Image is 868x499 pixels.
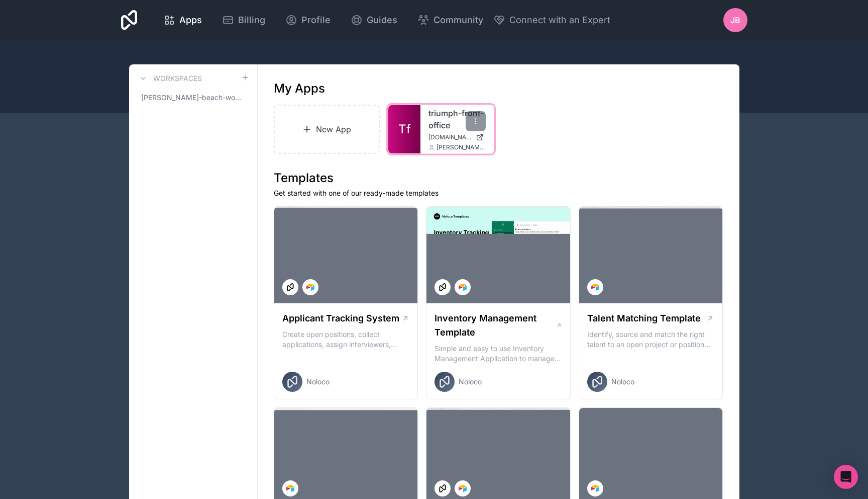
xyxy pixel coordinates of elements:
img: Airtable Logo [459,484,467,492]
h1: Applicant Tracking System [282,311,399,325]
a: New App [274,105,380,154]
p: Create open positions, collect applications, assign interviewers, centralise candidate feedback a... [282,329,410,350]
h1: My Apps [274,80,325,97]
span: Apps [179,13,202,27]
div: Open Intercom Messenger [834,465,858,489]
a: Apps [155,9,210,31]
span: Tf [398,121,411,137]
img: Airtable Logo [591,484,599,492]
a: Tf [388,105,420,153]
span: Billing [238,13,265,27]
a: triumph-front-office [428,107,486,131]
span: [PERSON_NAME][EMAIL_ADDRESS][DOMAIN_NAME] [437,143,486,151]
a: [PERSON_NAME]-beach-workspace [137,89,249,107]
span: Profile [301,13,331,27]
span: Community [433,13,483,27]
a: Workspaces [137,72,202,85]
span: [DOMAIN_NAME] [428,133,472,141]
span: Noloco [306,377,330,387]
span: Guides [367,13,397,27]
a: [DOMAIN_NAME] [428,133,486,141]
a: Billing [214,9,273,31]
h1: Templates [274,170,723,186]
h1: Inventory Management Template [435,311,555,340]
h3: Workspaces [153,73,202,84]
a: Profile [277,9,339,31]
button: Connect with an Expert [493,13,610,27]
p: Get started with one of our ready-made templates [274,188,723,198]
img: Airtable Logo [591,283,599,291]
span: [PERSON_NAME]-beach-workspace [141,93,241,103]
h1: Talent Matching Template [587,311,701,325]
p: Identify, source and match the right talent to an open project or position with our Talent Matchi... [587,329,715,350]
span: JB [730,14,740,26]
span: Noloco [459,377,482,387]
a: Guides [343,9,405,31]
img: Airtable Logo [306,283,314,291]
img: Airtable Logo [286,484,294,492]
img: Airtable Logo [459,283,467,291]
p: Simple and easy to use Inventory Management Application to manage your stock, orders and Manufact... [435,344,562,364]
span: Noloco [611,377,634,387]
span: Connect with an Expert [509,13,610,27]
a: Community [409,9,491,31]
